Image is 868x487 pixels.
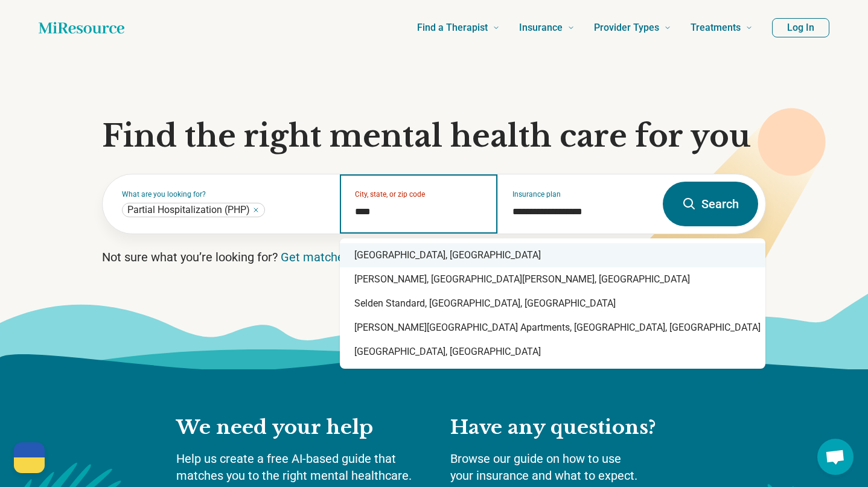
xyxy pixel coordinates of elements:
span: Find a Therapist [417,19,488,36]
label: What are you looking for? [122,191,325,198]
h2: We need your help [176,415,426,441]
button: Partial Hospitalization (PHP) [252,206,260,214]
div: Open chat [817,439,854,475]
div: [PERSON_NAME], [GEOGRAPHIC_DATA][PERSON_NAME], [GEOGRAPHIC_DATA] [340,267,765,291]
div: [GEOGRAPHIC_DATA], [GEOGRAPHIC_DATA] [340,340,765,364]
h2: Have any questions? [450,415,692,441]
div: Selden Standard, [GEOGRAPHIC_DATA], [GEOGRAPHIC_DATA] [340,291,765,316]
div: Suggestions [340,238,765,369]
span: Provider Types [594,19,659,36]
div: Partial Hospitalization (PHP) [122,203,265,217]
a: Get matched [281,250,351,264]
p: Not sure what you’re looking for? [102,249,766,266]
span: Partial Hospitalization (PHP) [127,204,250,216]
button: Search [663,182,758,226]
a: Home page [39,16,124,40]
div: [GEOGRAPHIC_DATA], [GEOGRAPHIC_DATA] [340,243,765,267]
h1: Find the right mental health care for you [102,118,766,154]
span: Insurance [519,19,563,36]
p: Browse our guide on how to use your insurance and what to expect. [450,450,692,484]
span: Treatments [691,19,741,36]
button: Log In [772,18,829,37]
div: [PERSON_NAME][GEOGRAPHIC_DATA] Apartments, [GEOGRAPHIC_DATA], [GEOGRAPHIC_DATA] [340,316,765,340]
